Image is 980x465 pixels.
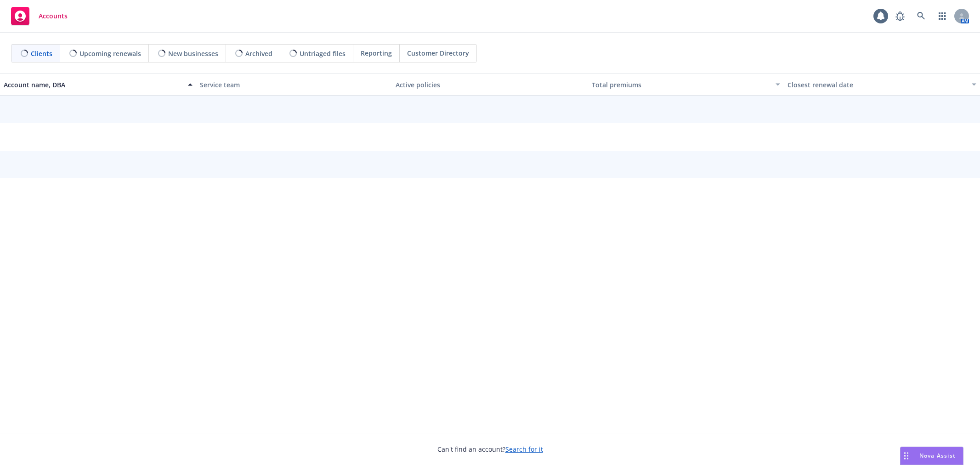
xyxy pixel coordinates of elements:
span: Nova Assist [919,452,956,459]
div: Service team [200,80,389,90]
button: Nova Assist [900,447,963,465]
a: Search [912,7,930,25]
a: Report a Bug [891,7,909,25]
div: Total premiums [592,80,770,90]
a: Accounts [7,3,71,29]
button: Closest renewal date [784,74,980,96]
span: Clients [31,49,52,58]
span: Reporting [361,48,392,58]
div: Active policies [396,80,584,90]
span: Accounts [39,12,68,20]
button: Service team [196,74,392,96]
a: Switch app [933,7,952,25]
span: Upcoming renewals [79,49,141,58]
span: Archived [245,49,272,58]
button: Active policies [392,74,588,96]
div: Account name, DBA [4,80,182,90]
span: Untriaged files [300,49,346,58]
span: Can't find an account? [437,444,543,454]
button: Total premiums [588,74,784,96]
div: Drag to move [901,447,912,465]
a: Search for it [505,445,543,454]
span: Customer Directory [407,48,469,58]
div: Closest renewal date [787,80,966,90]
span: New businesses [168,49,218,58]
